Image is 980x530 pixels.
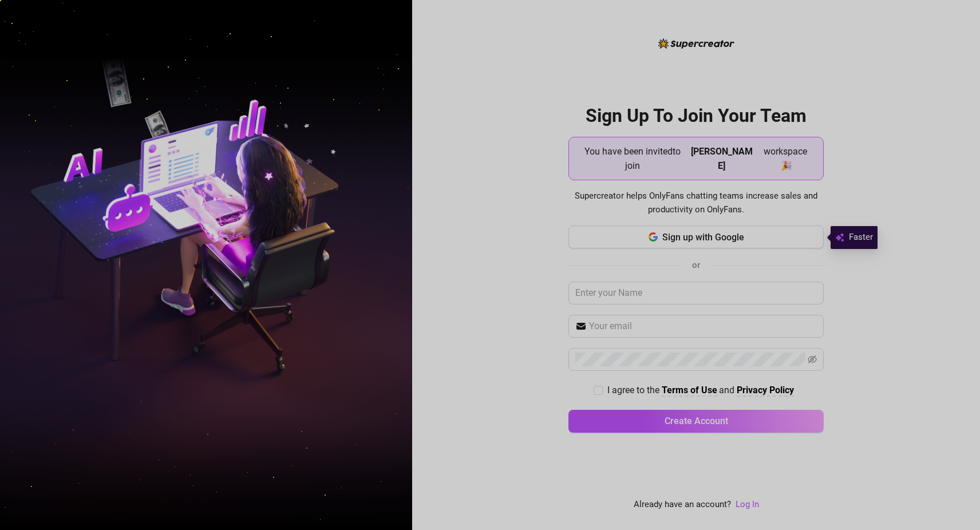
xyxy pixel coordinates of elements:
[737,385,794,395] strong: Privacy Policy
[634,498,731,512] span: Already have an account?
[757,144,814,173] span: workspace 🎉
[568,104,824,128] h2: Sign Up To Join Your Team
[568,410,824,433] button: Create Account
[736,498,759,512] a: Log In
[849,231,873,244] span: Faster
[808,355,817,364] span: eye-invisible
[737,385,794,397] a: Privacy Policy
[662,385,717,397] a: Terms of Use
[665,416,728,426] span: Create Account
[692,260,700,270] span: or
[736,499,759,509] a: Log In
[568,282,824,304] input: Enter your Name
[568,189,824,216] span: Supercreator helps OnlyFans chatting teams increase sales and productivity on OnlyFans.
[658,38,734,49] img: logo-BBDzfeDw.svg
[691,146,753,171] strong: [PERSON_NAME]
[568,226,824,248] button: Sign up with Google
[578,144,686,173] span: You have been invited to join
[719,385,737,395] span: and
[607,385,662,395] span: I agree to the
[589,319,817,333] input: Your email
[835,231,844,244] img: svg%3e
[662,232,744,243] span: Sign up with Google
[662,385,717,395] strong: Terms of Use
